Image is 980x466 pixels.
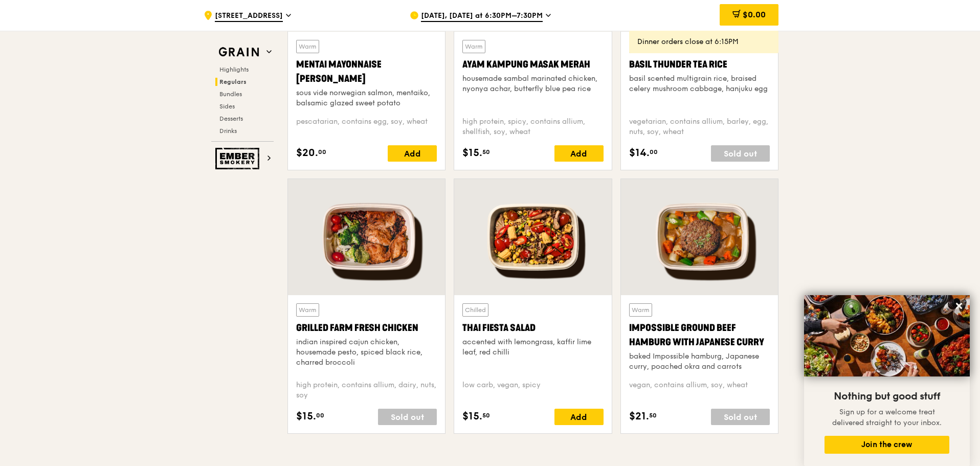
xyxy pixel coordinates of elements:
span: 00 [318,148,326,156]
span: Sides [219,103,235,110]
img: Grain web logo [215,43,262,61]
div: Warm [462,40,485,53]
span: Nothing but good stuff [834,390,940,403]
div: indian inspired cajun chicken, housemade pesto, spiced black rice, charred broccoli [296,337,437,368]
div: Add [554,145,604,162]
span: 50 [649,411,657,419]
span: $0.00 [743,10,766,19]
div: high protein, spicy, contains allium, shellfish, soy, wheat [462,117,603,137]
div: pescatarian, contains egg, soy, wheat [296,117,437,137]
div: Sold out [711,409,770,425]
span: [STREET_ADDRESS] [215,11,283,22]
div: Mentai Mayonnaise [PERSON_NAME] [296,57,437,86]
span: Bundles [219,91,242,98]
button: Close [951,298,967,314]
span: Desserts [219,115,243,122]
div: Warm [296,303,319,317]
span: $14. [629,145,650,161]
span: $20. [296,145,318,161]
span: Regulars [219,78,247,85]
span: $15. [296,409,316,424]
div: Sold out [711,145,770,162]
div: housemade sambal marinated chicken, nyonya achar, butterfly blue pea rice [462,74,603,94]
img: DSC07876-Edit02-Large.jpeg [804,295,970,376]
span: 00 [650,148,658,156]
div: Chilled [462,303,488,317]
span: 50 [482,148,490,156]
div: Impossible Ground Beef Hamburg with Japanese Curry [629,321,770,349]
div: accented with lemongrass, kaffir lime leaf, red chilli [462,337,603,358]
div: Thai Fiesta Salad [462,321,603,335]
span: Drinks [219,127,237,135]
div: Add [554,409,604,425]
span: Highlights [219,66,249,73]
img: Ember Smokery web logo [215,148,262,169]
div: Basil Thunder Tea Rice [629,57,770,72]
span: $21. [629,409,649,424]
div: vegan, contains allium, soy, wheat [629,380,770,401]
button: Join the crew [825,436,949,454]
span: Sign up for a welcome treat delivered straight to your inbox. [832,408,942,427]
div: Dinner orders close at 6:15PM [637,37,770,47]
div: high protein, contains allium, dairy, nuts, soy [296,380,437,401]
div: Ayam Kampung Masak Merah [462,57,603,72]
div: Warm [296,40,319,53]
div: Add [388,145,437,162]
div: basil scented multigrain rice, braised celery mushroom cabbage, hanjuku egg [629,74,770,94]
div: sous vide norwegian salmon, mentaiko, balsamic glazed sweet potato [296,88,437,108]
div: Warm [629,303,652,317]
span: 00 [316,411,324,419]
div: Sold out [378,409,437,425]
div: Grilled Farm Fresh Chicken [296,321,437,335]
div: baked Impossible hamburg, Japanese curry, poached okra and carrots [629,351,770,372]
span: 50 [482,411,490,419]
div: vegetarian, contains allium, barley, egg, nuts, soy, wheat [629,117,770,137]
span: $15. [462,409,482,424]
div: low carb, vegan, spicy [462,380,603,401]
span: $15. [462,145,482,161]
span: [DATE], [DATE] at 6:30PM–7:30PM [421,11,543,22]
